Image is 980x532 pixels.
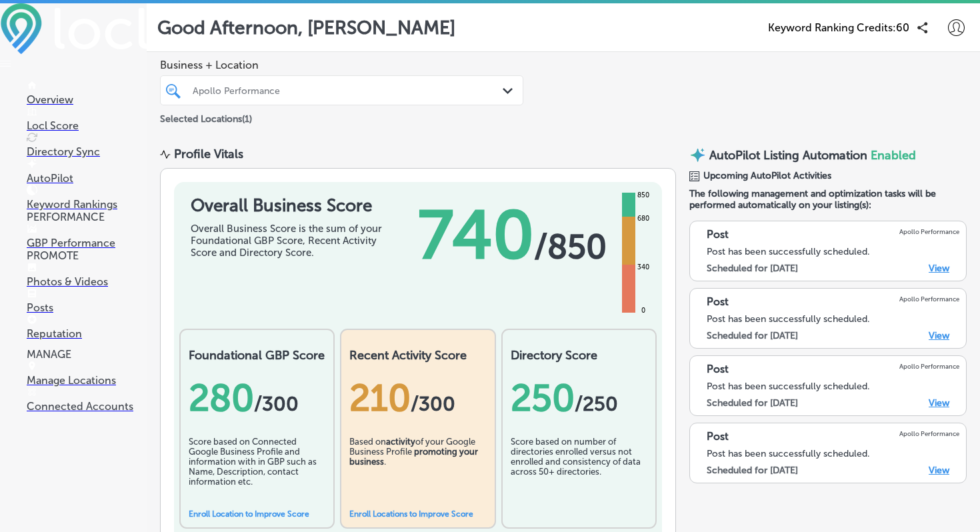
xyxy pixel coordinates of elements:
[27,237,147,249] p: GBP Performance
[899,228,959,235] p: Apollo Performance
[707,313,959,325] div: Post has been successfully scheduled.
[189,376,325,420] div: 280
[349,447,478,467] b: promoting your business
[174,147,243,161] div: Profile Vitals
[349,348,486,363] h2: Recent Activity Score
[349,509,473,519] a: Enroll Locations to Improve Score
[707,465,798,476] label: Scheduled for [DATE]
[929,397,949,409] a: View
[899,363,959,370] p: Apollo Performance
[703,170,831,181] span: Upcoming AutoPilot Activities
[871,148,916,163] span: Enabled
[768,21,909,34] span: Keyword Ranking Credits: 60
[189,437,325,503] div: Score based on Connected Google Business Profile and information with in GBP such as Name, Descri...
[27,327,147,340] p: Reputation
[689,147,706,163] img: autopilot-icon
[707,397,798,409] label: Scheduled for [DATE]
[27,107,147,132] a: Locl Score
[27,263,147,288] a: Photos & Videos
[349,376,486,420] div: 210
[27,315,147,340] a: Reputation
[27,348,147,361] p: MANAGE
[27,81,147,106] a: Overview
[27,145,147,158] p: Directory Sync
[707,363,729,375] p: Post
[929,465,949,476] a: View
[349,437,486,503] div: Based on of your Google Business Profile .
[27,289,147,314] a: Posts
[511,376,647,420] div: 250
[899,430,959,437] p: Apollo Performance
[534,227,607,267] span: / 850
[189,348,325,363] h2: Foundational GBP Score
[707,263,798,274] label: Scheduled for [DATE]
[929,263,949,274] a: View
[707,381,959,392] div: Post has been successfully scheduled.
[707,246,959,257] div: Post has been successfully scheduled.
[27,387,147,413] a: Connected Accounts
[193,85,504,96] div: Apollo Performance
[709,148,867,163] p: AutoPilot Listing Automation
[707,295,729,308] p: Post
[191,223,391,259] div: Overall Business Score is the sum of your Foundational GBP Score, Recent Activity Score and Direc...
[929,330,949,341] a: View
[899,295,959,303] p: Apollo Performance
[191,195,391,216] h1: Overall Business Score
[27,400,147,413] p: Connected Accounts
[27,172,147,185] p: AutoPilot
[418,195,534,275] span: 740
[635,213,652,224] div: 680
[639,305,648,316] div: 0
[689,188,967,211] span: The following management and optimization tasks will be performed automatically on your listing(s):
[635,262,652,273] div: 340
[160,108,252,125] p: Selected Locations ( 1 )
[707,228,729,241] p: Post
[575,392,618,416] span: /250
[511,437,647,503] div: Score based on number of directories enrolled versus not enrolled and consistency of data across ...
[707,448,959,459] div: Post has been successfully scheduled.
[707,330,798,341] label: Scheduled for [DATE]
[27,301,147,314] p: Posts
[27,275,147,288] p: Photos & Videos
[27,198,147,211] p: Keyword Rankings
[27,133,147,158] a: Directory Sync
[707,430,729,443] p: Post
[27,93,147,106] p: Overview
[27,249,147,262] p: PROMOTE
[386,437,415,447] b: activity
[27,185,147,211] a: Keyword Rankings
[27,119,147,132] p: Locl Score
[27,224,147,249] a: GBP Performance
[27,374,147,387] p: Manage Locations
[27,211,147,223] p: PERFORMANCE
[411,392,455,416] span: /300
[189,509,309,519] a: Enroll Location to Improve Score
[157,17,455,39] p: Good Afternoon, [PERSON_NAME]
[27,159,147,185] a: AutoPilot
[27,361,147,387] a: Manage Locations
[635,190,652,201] div: 850
[254,392,299,416] span: / 300
[511,348,647,363] h2: Directory Score
[160,59,523,71] span: Business + Location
